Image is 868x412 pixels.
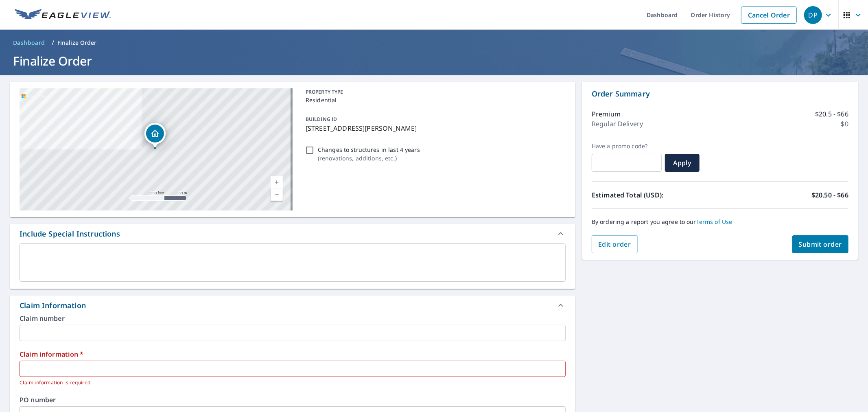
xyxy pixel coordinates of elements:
button: Edit order [592,235,638,253]
li: / [52,38,54,48]
p: Claim information is required [20,379,560,387]
a: Cancel Order [741,7,797,24]
p: PROPERTY TYPE [306,88,562,96]
span: Edit order [598,240,631,249]
label: PO number [20,397,566,403]
a: Terms of Use [696,218,732,226]
label: Have a promo code? [592,142,662,150]
p: By ordering a report you agree to our [592,218,848,226]
p: $0 [841,119,848,129]
div: Include Special Instructions [10,224,575,243]
p: Order Summary [592,88,848,99]
span: Dashboard [13,39,45,47]
nav: breadcrumb [10,36,858,49]
p: Finalize Order [57,39,97,47]
button: Apply [665,154,700,172]
p: BUILDING ID [306,116,337,123]
div: Claim Information [20,300,86,311]
span: Submit order [799,240,842,249]
div: Include Special Instructions [20,228,120,239]
p: Premium [592,109,621,119]
p: Estimated Total (USD): [592,190,720,200]
div: Dropped pin, building 1, Residential property, 6 N Chestnut Ave Whiting, NJ 08759 [144,123,166,148]
label: Claim information [20,351,566,357]
span: Apply [671,158,693,167]
a: Dashboard [10,36,48,49]
p: Regular Delivery [592,119,643,129]
h1: Finalize Order [10,53,858,69]
p: Residential [306,96,562,104]
p: $20.50 - $66 [811,190,848,200]
p: $20.5 - $66 [815,109,848,119]
p: Changes to structures in last 4 years [318,145,420,154]
label: Claim number [20,315,566,322]
button: Submit order [792,235,849,253]
img: EV Logo [15,9,111,21]
p: ( renovations, additions, etc. ) [318,154,420,162]
a: Current Level 17, Zoom Out [271,188,283,201]
a: Current Level 17, Zoom In [271,176,283,188]
div: Claim Information [10,296,575,315]
div: DP [804,6,822,24]
p: [STREET_ADDRESS][PERSON_NAME] [306,123,562,133]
